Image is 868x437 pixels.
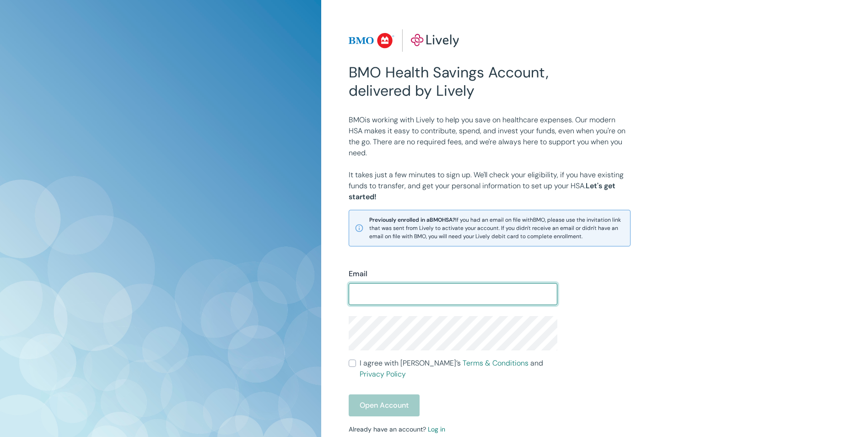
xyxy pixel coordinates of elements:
[369,216,625,240] span: If you had an email on file with BMO , please use the invitation link that was sent from Lively t...
[349,169,631,202] p: It takes just a few minutes to sign up. We'll check your eligibility, if you have existing funds ...
[360,369,406,379] a: Privacy Policy
[349,425,445,433] small: Already have an account?
[463,358,528,368] a: Terms & Conditions
[349,63,557,100] h2: BMO Health Savings Account, delivered by Lively
[428,425,445,433] a: Log in
[349,115,631,158] p: BMO is working with Lively to help you save on healthcare expenses. Our modern HSA makes it easy ...
[369,216,455,224] strong: Previously enrolled in a BMO HSA?
[360,358,557,380] span: I agree with [PERSON_NAME]’s and
[349,268,367,279] label: Email
[349,29,459,52] img: Lively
